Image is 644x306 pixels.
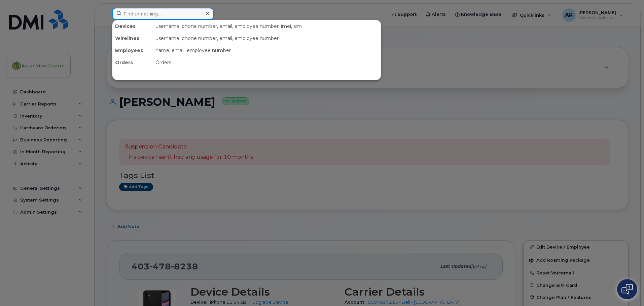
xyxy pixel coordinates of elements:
[153,56,381,69] div: Orders
[112,32,153,44] div: Wirelines
[112,44,153,56] div: Employees
[153,44,381,56] div: name, email, employee number
[112,20,153,32] div: Devices
[621,284,633,295] img: Open chat
[153,32,381,44] div: username, phone number, email, employee number
[153,20,381,32] div: username, phone number, email, employee number, imei, sim
[112,56,153,69] div: Orders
